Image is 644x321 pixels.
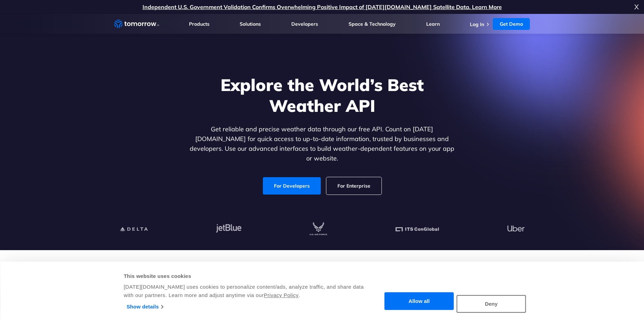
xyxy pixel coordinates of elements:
[189,21,209,27] a: Products
[349,21,396,27] a: Space & Technology
[124,283,365,299] div: [DATE][DOMAIN_NAME] uses cookies to personalize content/ads, analyze traffic, and share data with...
[457,295,526,313] button: Deny
[124,272,365,280] div: This website uses cookies
[143,3,502,10] a: Independent U.S. Government Validation Confirms Overwhelming Positive Impact of [DATE][DOMAIN_NAM...
[385,293,454,310] button: Allow all
[264,292,299,298] a: Privacy Policy
[470,21,484,27] a: Log In
[291,21,318,27] a: Developers
[114,19,159,29] a: Home link
[127,302,163,312] a: Show details
[240,21,261,27] a: Solutions
[188,124,456,163] p: Get reliable and precise weather data through our free API. Count on [DATE][DOMAIN_NAME] for quic...
[188,74,456,116] h1: Explore the World’s Best Weather API
[426,21,440,27] a: Learn
[326,177,381,195] a: For Enterprise
[493,18,530,30] a: Get Demo
[263,177,321,195] a: For Developers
